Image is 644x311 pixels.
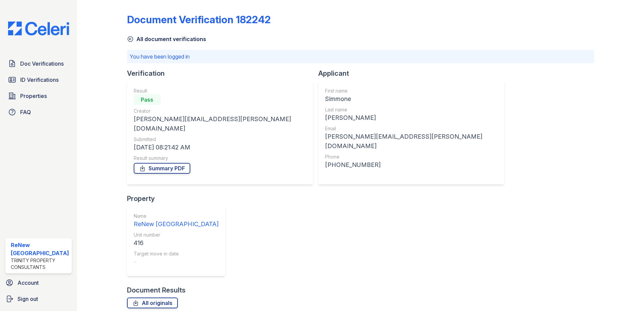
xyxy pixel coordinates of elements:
[20,76,59,84] span: ID Verifications
[134,88,306,94] div: Result
[130,53,592,61] p: You have been logged in
[5,57,72,70] a: Doc Verifications
[134,114,306,133] div: [PERSON_NAME][EMAIL_ADDRESS][PERSON_NAME][DOMAIN_NAME]
[325,125,497,132] div: Email
[18,279,39,287] span: Account
[134,155,306,162] div: Result summary
[134,94,161,105] div: Pass
[3,292,74,306] a: Sign out
[134,136,306,143] div: Submitted
[5,105,72,119] a: FAQ
[325,94,497,104] div: Simmone
[20,92,47,100] span: Properties
[325,132,497,151] div: [PERSON_NAME][EMAIL_ADDRESS][PERSON_NAME][DOMAIN_NAME]
[3,22,74,35] img: CE_Logo_Blue-a8612792a0a2168367f1c8372b55b34899dd931a85d93a1a3d3e32e68fde9ad4.png
[20,60,64,68] span: Doc Verifications
[11,257,69,271] div: Trinity Property Consultants
[134,238,219,248] div: 416
[127,13,271,26] div: Document Verification 182242
[127,298,178,308] a: All originals
[5,89,72,103] a: Properties
[134,232,219,238] div: Unit number
[325,106,497,113] div: Last name
[325,88,497,94] div: First name
[134,257,219,267] div: -
[127,69,318,78] div: Verification
[3,276,74,289] a: Account
[20,108,31,116] span: FAQ
[134,163,190,174] a: Summary PDF
[11,241,69,257] div: ReNew [GEOGRAPHIC_DATA]
[134,250,219,257] div: Target move in date
[134,108,306,114] div: Creator
[325,153,497,160] div: Phone
[127,35,206,43] a: All document verifications
[134,213,219,229] a: Name ReNew [GEOGRAPHIC_DATA]
[18,295,38,303] span: Sign out
[134,219,219,229] div: ReNew [GEOGRAPHIC_DATA]
[127,285,186,295] div: Document Results
[5,73,72,87] a: ID Verifications
[325,113,497,123] div: [PERSON_NAME]
[134,143,306,152] div: [DATE] 08:21:42 AM
[318,69,510,78] div: Applicant
[134,213,219,219] div: Name
[325,160,497,170] div: [PHONE_NUMBER]
[127,194,231,203] div: Property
